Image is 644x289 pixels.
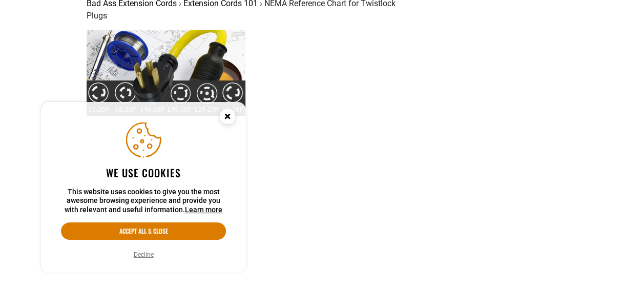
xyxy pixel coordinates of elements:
[61,222,226,240] button: Accept all & close
[131,250,157,260] button: Decline
[185,205,222,214] a: Learn more
[61,188,226,215] p: This website uses cookies to give you the most awesome browsing experience and provide you with r...
[61,166,226,179] h2: We use cookies
[87,30,245,116] img: NEMA Reference Chart for Twistlock Plugs
[41,102,246,273] aside: Cookie Consent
